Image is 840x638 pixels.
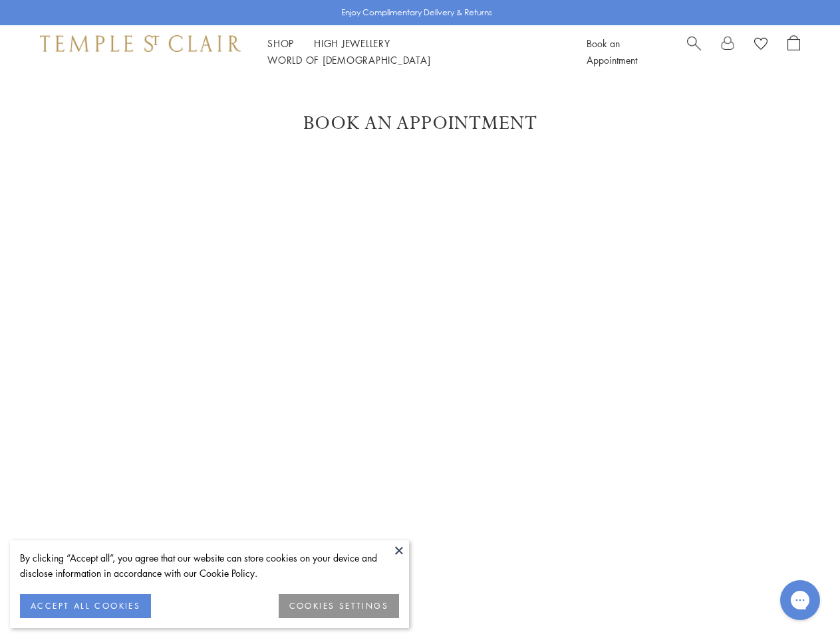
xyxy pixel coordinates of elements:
[773,576,827,625] iframe: Gorgias live chat messenger
[587,37,637,66] a: Book an Appointment
[20,550,399,581] div: By clicking “Accept all”, you agree that our website can store cookies on your device and disclos...
[687,35,701,68] a: Search
[267,53,430,66] a: World of [DEMOGRAPHIC_DATA]World of [DEMOGRAPHIC_DATA]
[40,35,241,51] img: Temple St. Clair
[20,594,151,618] button: ACCEPT ALL COOKIES
[279,594,399,618] button: COOKIES SETTINGS
[267,37,294,50] a: ShopShop
[754,35,768,55] a: View Wishlist
[314,37,390,50] a: High JewelleryHigh Jewellery
[787,35,800,68] a: Open Shopping Bag
[341,6,492,19] p: Enjoy Complimentary Delivery & Returns
[53,112,787,136] h1: Book An Appointment
[267,35,557,68] nav: Main navigation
